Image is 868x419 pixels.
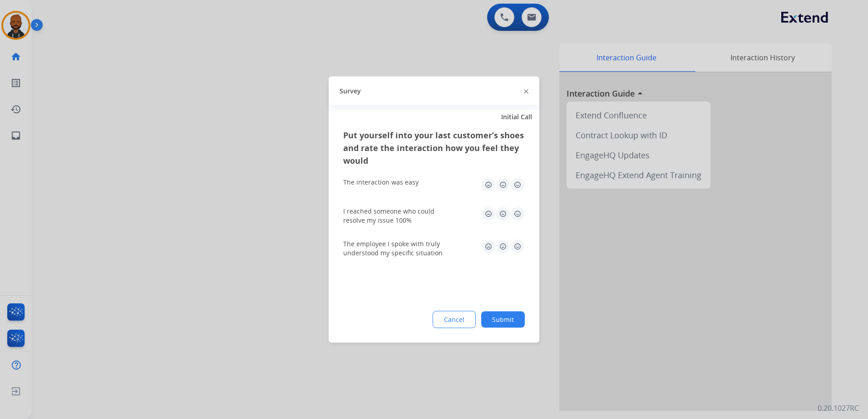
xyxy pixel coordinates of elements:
[818,403,859,414] p: 0.20.1027RC
[340,86,361,95] span: Survey
[343,207,452,225] div: I reached someone who could resolve my issue 100%
[524,89,528,93] img: close-button
[501,112,532,122] span: Initial Call
[481,312,525,328] button: Submit
[433,311,476,328] button: Cancel
[343,178,419,187] div: The interaction was easy
[343,129,525,167] h3: Put yourself into your last customer’s shoes and rate the interaction how you feel they would
[343,239,452,258] div: The employee I spoke with truly understood my specific situation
